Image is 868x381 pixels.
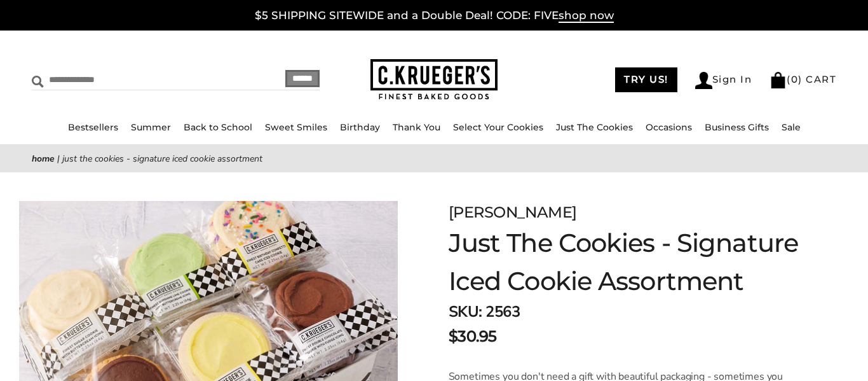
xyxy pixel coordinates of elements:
[646,121,692,133] a: Occasions
[131,121,171,133] a: Summer
[453,121,543,133] a: Select Your Cookies
[32,70,219,90] input: Search
[32,151,836,166] nav: breadcrumbs
[695,72,712,89] img: Account
[32,153,55,165] a: Home
[57,153,60,165] span: |
[340,121,380,133] a: Birthday
[184,121,252,133] a: Back to School
[370,59,498,100] img: C.KRUEGER'S
[449,325,497,348] span: $30.95
[62,153,262,165] span: Just The Cookies - Signature Iced Cookie Assortment
[265,121,327,133] a: Sweet Smiles
[449,224,804,300] h1: Just The Cookies - Signature Iced Cookie Assortment
[770,73,836,85] a: (0) CART
[705,121,769,133] a: Business Gifts
[449,201,804,224] div: [PERSON_NAME]
[68,121,118,133] a: Bestsellers
[791,73,799,85] span: 0
[782,121,801,133] a: Sale
[393,121,440,133] a: Thank You
[485,301,520,322] span: 2563
[559,9,614,23] span: shop now
[556,121,633,133] a: Just The Cookies
[770,72,787,88] img: Bag
[615,67,677,92] a: TRY US!
[32,76,44,88] img: Search
[449,301,482,322] strong: SKU:
[695,72,752,89] a: Sign In
[255,9,614,23] a: $5 SHIPPING SITEWIDE and a Double Deal! CODE: FIVEshop now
